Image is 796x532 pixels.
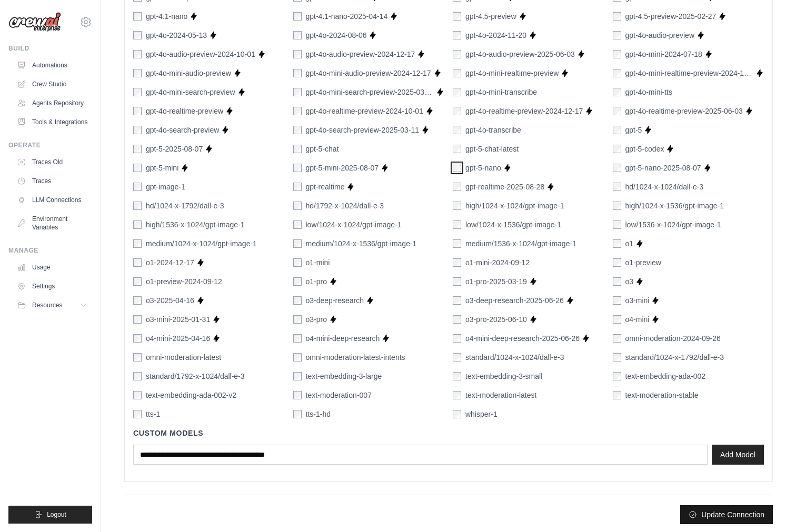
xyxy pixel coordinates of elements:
[146,238,257,249] label: medium/1024-x-1024/gpt-image-1
[306,182,345,192] label: gpt-realtime
[8,506,92,524] button: Logout
[306,390,372,400] label: text-moderation-007
[146,200,224,211] label: hd/1024-x-1792/dall-e-3
[453,315,461,324] input: o3-pro-2025-06-10
[306,87,434,97] label: gpt-4o-mini-search-preview-2025-03-11
[293,296,302,305] input: o3-deep-research
[133,410,142,418] input: tts-1
[306,257,330,268] label: o1-mini
[146,106,223,116] label: gpt-4o-realtime-preview
[306,219,402,230] label: low/1024-x-1024/gpt-image-1
[453,50,461,58] input: gpt-4o-audio-preview-2025-06-03
[625,30,695,41] label: gpt-4o-audio-preview
[465,257,530,268] label: o1-mini-2024-09-12
[625,352,724,363] label: standard/1024-x-1792/dall-e-3
[465,333,580,344] label: o4-mini-deep-research-2025-06-26
[613,145,621,153] input: gpt-5-codex
[146,390,236,400] label: text-embedding-ada-002-v2
[465,144,519,154] label: gpt-5-chat-latest
[625,390,699,400] label: text-moderation-stable
[13,259,92,276] a: Usage
[306,144,339,154] label: gpt-5-chat
[625,87,672,97] label: gpt-4o-mini-tts
[13,210,92,236] a: Environment Variables
[625,125,642,135] label: gpt-5
[465,163,501,173] label: gpt-5-nano
[306,68,431,78] label: gpt-4o-mini-audio-preview-2024-12-17
[293,372,302,380] input: text-embedding-3-large
[293,12,302,21] input: gpt-4.1-nano-2025-04-14
[613,220,621,229] input: low/1536-x-1024/gpt-image-1
[146,68,231,78] label: gpt-4o-mini-audio-preview
[133,126,142,134] input: gpt-4o-search-preview
[146,87,235,97] label: gpt-4o-mini-search-preview
[625,257,661,268] label: o1-preview
[465,30,526,41] label: gpt-4o-2024-11-20
[625,371,706,382] label: text-embedding-ada-002
[465,295,564,306] label: o3-deep-research-2025-06-26
[13,114,92,131] a: Tools & Integrations
[133,391,142,399] input: text-embedding-ada-002-v2
[453,220,461,229] input: low/1024-x-1536/gpt-image-1
[465,49,575,59] label: gpt-4o-audio-preview-2025-06-03
[625,182,704,192] label: hd/1024-x-1024/dall-e-3
[306,371,382,382] label: text-embedding-3-large
[465,390,536,400] label: text-moderation-latest
[133,239,142,248] input: medium/1024-x-1024/gpt-image-1
[133,69,142,77] input: gpt-4o-mini-audio-preview
[133,183,142,191] input: gpt-image-1
[465,409,498,419] label: whisper-1
[453,88,461,96] input: gpt-4o-mini-transcribe
[453,410,461,418] input: whisper-1
[146,352,221,363] label: omni-moderation-latest
[453,12,461,21] input: gpt-4.5-preview
[13,278,92,295] a: Settings
[8,141,92,149] div: Operate
[625,276,634,287] label: o3
[453,145,461,153] input: gpt-5-chat-latest
[613,277,621,286] input: o3
[465,276,527,287] label: o1-pro-2025-03-19
[465,125,521,135] label: gpt-4o-transcribe
[625,106,743,116] label: gpt-4o-realtime-preview-2025-06-03
[146,30,207,41] label: gpt-4o-2024-05-13
[465,352,564,363] label: standard/1024-x-1024/dall-e-3
[613,391,621,399] input: text-moderation-stable
[465,182,544,192] label: gpt-realtime-2025-08-28
[293,239,302,248] input: medium/1024-x-1536/gpt-image-1
[306,333,380,344] label: o4-mini-deep-research
[306,276,327,287] label: o1-pro
[306,49,415,59] label: gpt-4o-audio-preview-2024-12-17
[146,11,187,22] label: gpt-4.1-nano
[146,125,219,135] label: gpt-4o-search-preview
[133,334,142,343] input: o4-mini-2025-04-16
[613,31,621,39] input: gpt-4o-audio-preview
[625,49,702,59] label: gpt-4o-mini-2024-07-18
[453,353,461,362] input: standard/1024-x-1024/dall-e-3
[13,95,92,112] a: Agents Repository
[625,200,724,211] label: high/1024-x-1536/gpt-image-1
[293,50,302,58] input: gpt-4o-audio-preview-2024-12-17
[465,314,527,325] label: o3-pro-2025-06-10
[306,125,420,135] label: gpt-4o-search-preview-2025-03-11
[146,333,210,344] label: o4-mini-2025-04-16
[146,257,194,268] label: o1-2024-12-17
[625,11,717,22] label: gpt-4.5-preview-2025-02-27
[13,76,92,93] a: Crew Studio
[293,220,302,229] input: low/1024-x-1024/gpt-image-1
[146,182,185,192] label: gpt-image-1
[133,164,142,172] input: gpt-5-mini
[465,87,537,97] label: gpt-4o-mini-transcribe
[293,277,302,286] input: o1-pro
[13,173,92,189] a: Traces
[613,69,621,77] input: gpt-4o-mini-realtime-preview-2024-12-17
[32,301,62,309] span: Resources
[453,258,461,267] input: o1-mini-2024-09-12
[293,107,302,115] input: gpt-4o-realtime-preview-2024-10-01
[625,144,664,154] label: gpt-5-codex
[293,410,302,418] input: tts-1-hd
[613,334,621,343] input: omni-moderation-2024-09-26
[453,126,461,134] input: gpt-4o-transcribe
[146,295,194,306] label: o3-2025-04-16
[47,510,66,519] span: Logout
